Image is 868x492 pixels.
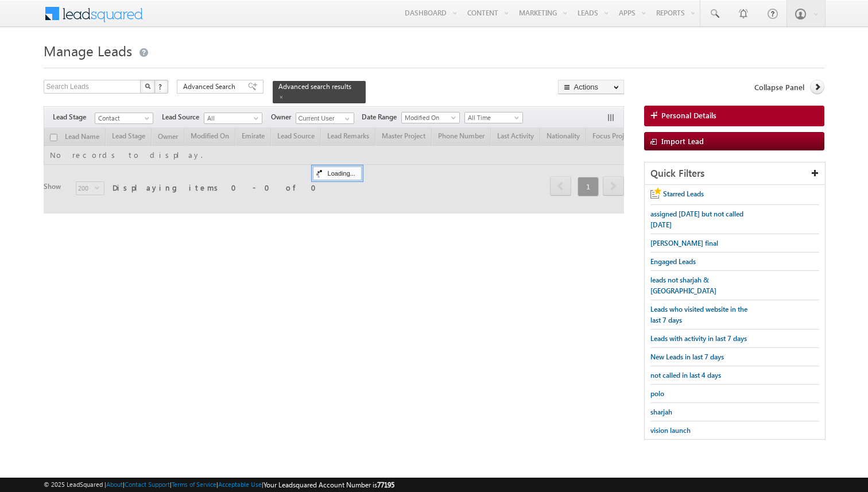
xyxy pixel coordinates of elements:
span: polo [650,389,664,398]
span: Advanced search results [278,82,351,91]
img: Search [145,83,150,89]
div: Loading... [313,166,362,180]
span: Leads who visited website in the last 7 days [650,305,747,324]
span: Date Range [362,112,401,122]
a: Modified On [401,112,460,123]
span: Manage Leads [44,41,132,60]
span: vision launch [650,426,691,435]
span: [PERSON_NAME] final [650,239,718,247]
a: About [106,481,123,488]
span: All Time [465,113,520,123]
button: ? [154,80,168,94]
a: Personal Details [644,106,824,126]
span: Owner [271,112,296,122]
span: Lead Stage [53,112,95,122]
span: Contact [95,113,150,123]
span: Personal Details [661,110,716,121]
span: Import Lead [661,136,704,146]
span: not called in last 4 days [650,371,721,379]
span: Advanced Search [183,82,239,92]
a: All [204,113,262,124]
a: Show All Items [339,113,353,125]
span: sharjah [650,408,672,416]
span: © 2025 LeadSquared | | | | | [44,479,394,490]
span: 77195 [377,481,394,489]
a: Contact Support [125,481,170,488]
span: Modified On [402,113,456,123]
span: Lead Source [162,112,204,122]
span: Engaged Leads [650,257,696,266]
div: Quick Filters [645,162,825,185]
span: Your Leadsquared Account Number is [263,481,394,489]
span: All [204,113,259,123]
a: Terms of Service [172,481,216,488]
span: Collapse Panel [754,82,804,92]
span: leads not sharjah & [GEOGRAPHIC_DATA] [650,276,716,295]
span: assigned [DATE] but not called [DATE] [650,210,743,229]
span: Starred Leads [663,189,704,198]
a: Contact [95,113,153,124]
button: Actions [558,80,624,94]
span: Leads with activity in last 7 days [650,334,747,343]
span: New Leads in last 7 days [650,352,724,361]
span: ? [158,82,164,91]
a: All Time [464,112,523,123]
input: Type to Search [296,113,354,124]
a: Acceptable Use [218,481,262,488]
